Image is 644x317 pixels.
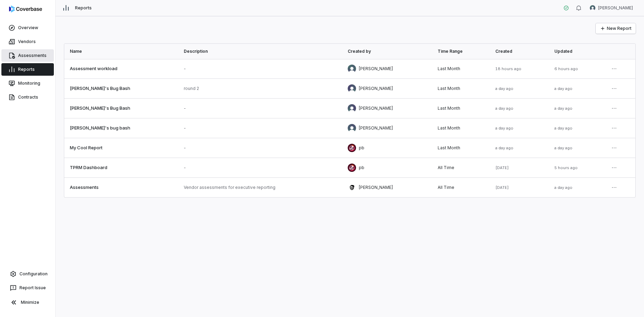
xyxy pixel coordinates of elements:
button: Zi Chong Kao avatar[PERSON_NAME] [586,3,637,13]
button: Minimize [3,295,52,309]
button: Report Issue [3,282,52,294]
a: Monitoring [1,77,54,90]
a: Reports [1,63,54,76]
img: pb null avatar [348,144,356,152]
th: Name [64,44,178,59]
th: Created by [342,44,432,59]
th: Description [178,44,342,59]
a: Assessments [1,49,54,62]
span: [PERSON_NAME] [598,5,633,11]
span: Reports [75,5,92,11]
img: logo-D7KZi-bG.svg [9,6,42,12]
a: Contracts [1,91,54,103]
img: Zi Chong Kao avatar [348,65,356,73]
button: New Report [596,23,636,34]
th: Created [490,44,549,59]
a: Vendors [1,35,54,48]
img: Zi Chong Kao avatar [590,5,595,11]
th: Updated [549,44,604,59]
a: Overview [1,22,54,34]
a: Configuration [3,268,52,280]
img: pb null avatar [348,164,356,172]
th: Time Range [432,44,490,59]
img: Lili Jiang avatar [348,124,356,132]
img: Amanda Pettenati avatar [348,84,356,93]
img: David Gold avatar [348,104,356,112]
img: Gus Cuddy avatar [348,183,356,192]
